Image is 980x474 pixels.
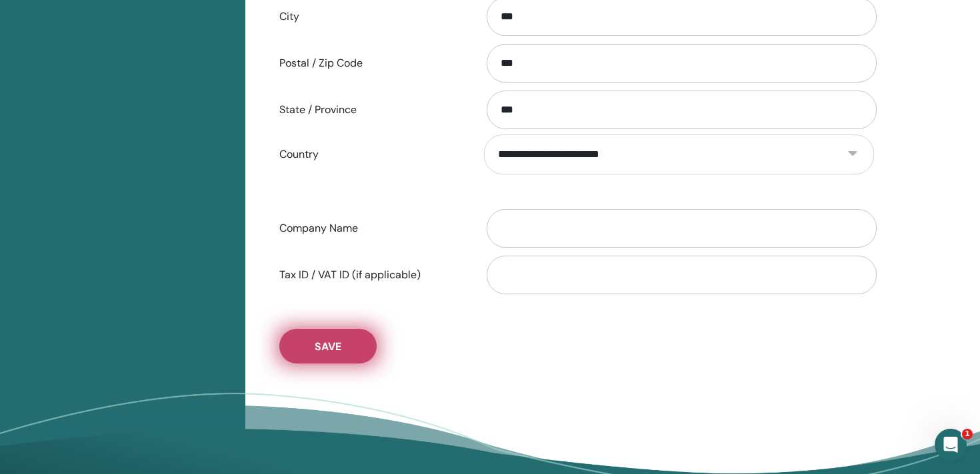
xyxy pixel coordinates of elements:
label: Company Name [269,216,474,241]
label: Postal / Zip Code [269,51,474,76]
label: City [269,4,474,29]
label: State / Province [269,97,474,122]
span: Save [315,340,341,354]
span: 1 [962,429,973,439]
label: Country [269,142,474,167]
button: Save [279,329,377,363]
iframe: Intercom live chat [935,429,967,461]
label: Tax ID / VAT ID (if applicable) [269,262,474,288]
